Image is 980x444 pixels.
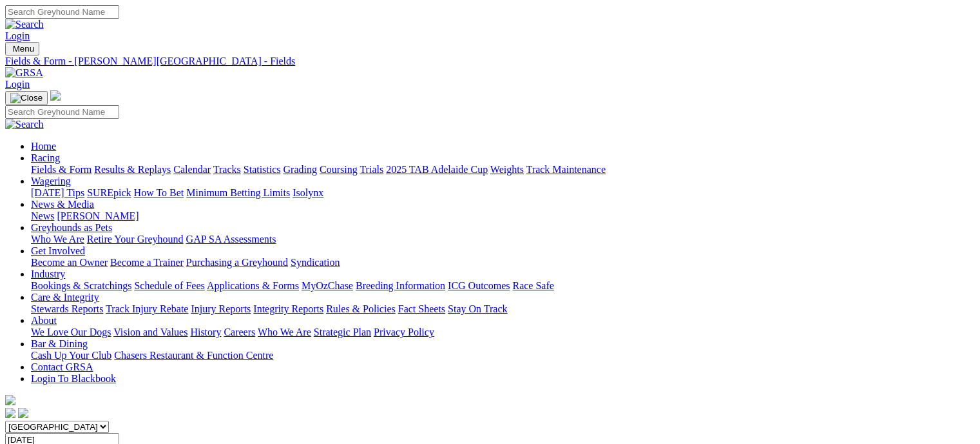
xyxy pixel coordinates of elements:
[314,327,371,338] a: Strategic Plan
[186,257,288,268] a: Purchasing a Greyhound
[5,79,30,90] a: Login
[5,55,975,67] a: Fields & Form - [PERSON_NAME][GEOGRAPHIC_DATA] - Fields
[50,90,61,101] img: logo-grsa-white.png
[10,93,43,103] img: Close
[186,234,276,245] a: GAP SA Assessments
[134,280,204,291] a: Schedule of Fees
[293,187,323,198] a: Isolynx
[31,245,85,256] a: Get Involved
[57,210,139,221] a: [PERSON_NAME]
[31,280,975,292] div: Industry
[5,42,39,55] button: Toggle navigation
[31,373,116,384] a: Login To Blackbook
[94,164,171,175] a: Results & Replays
[5,105,119,119] input: Search
[134,187,184,198] a: How To Bet
[326,303,396,314] a: Rules & Policies
[31,327,111,338] a: We Love Our Dogs
[31,268,65,279] a: Industry
[5,408,15,418] img: facebook.svg
[190,327,221,338] a: History
[213,164,241,175] a: Tracks
[320,164,358,175] a: Coursing
[31,234,84,245] a: Who We Are
[18,408,28,418] img: twitter.svg
[207,280,299,291] a: Applications & Forms
[448,280,510,291] a: ICG Outcomes
[31,152,60,163] a: Racing
[490,164,524,175] a: Weights
[5,30,30,41] a: Login
[87,234,184,245] a: Retire Your Greyhound
[31,164,91,175] a: Fields & Form
[5,91,48,105] button: Toggle navigation
[31,210,975,222] div: News & Media
[186,187,290,198] a: Minimum Betting Limits
[31,361,93,372] a: Contact GRSA
[31,292,99,303] a: Care & Integrity
[31,280,131,291] a: Bookings & Scratchings
[356,280,445,291] a: Breeding Information
[258,327,311,338] a: Who We Are
[31,257,108,268] a: Become an Owner
[5,119,44,130] img: Search
[106,303,188,314] a: Track Injury Rebate
[31,257,975,268] div: Get Involved
[31,338,88,349] a: Bar & Dining
[283,164,317,175] a: Grading
[110,257,184,268] a: Become a Trainer
[31,234,975,245] div: Greyhounds as Pets
[13,44,34,54] span: Menu
[526,164,606,175] a: Track Maintenance
[31,210,54,221] a: News
[113,327,187,338] a: Vision and Values
[31,303,103,314] a: Stewards Reports
[31,350,975,361] div: Bar & Dining
[386,164,488,175] a: 2025 TAB Adelaide Cup
[5,67,43,79] img: GRSA
[191,303,251,314] a: Injury Reports
[224,327,255,338] a: Careers
[31,222,112,233] a: Greyhounds as Pets
[31,141,56,152] a: Home
[448,303,507,314] a: Stay On Track
[31,187,975,199] div: Wagering
[31,176,71,187] a: Wagering
[5,5,119,19] input: Search
[398,303,445,314] a: Fact Sheets
[31,164,975,176] div: Racing
[253,303,323,314] a: Integrity Reports
[31,327,975,338] div: About
[302,280,353,291] a: MyOzChase
[31,350,111,361] a: Cash Up Your Club
[5,395,15,405] img: logo-grsa-white.png
[360,164,383,175] a: Trials
[512,280,553,291] a: Race Safe
[31,315,57,326] a: About
[87,187,131,198] a: SUREpick
[114,350,273,361] a: Chasers Restaurant & Function Centre
[291,257,340,268] a: Syndication
[244,164,281,175] a: Statistics
[173,164,211,175] a: Calendar
[374,327,434,338] a: Privacy Policy
[31,187,84,198] a: [DATE] Tips
[31,303,975,315] div: Care & Integrity
[31,199,94,210] a: News & Media
[5,19,44,30] img: Search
